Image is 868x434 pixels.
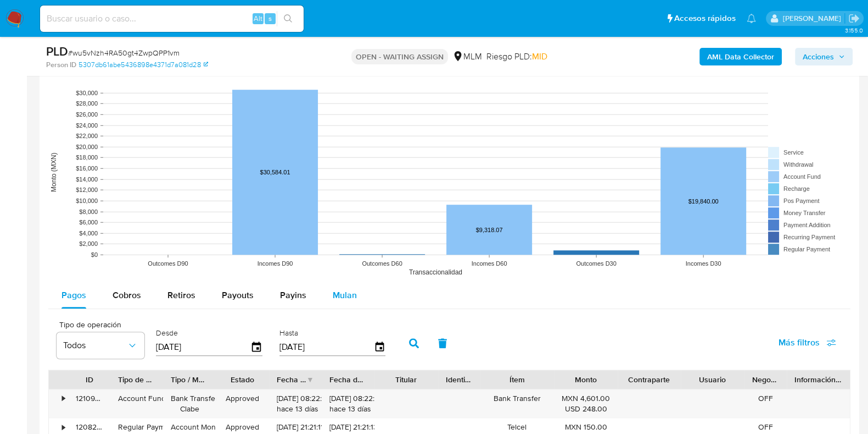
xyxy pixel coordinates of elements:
[46,60,76,70] b: Person ID
[803,48,834,65] span: Acciones
[254,13,262,24] span: Alt
[699,48,782,65] button: AML Data Collector
[277,11,299,26] button: search-icon
[351,49,448,64] p: OPEN - WAITING ASSIGN
[707,48,774,65] b: AML Data Collector
[848,13,860,24] a: Salir
[486,51,547,63] span: Riesgo PLD:
[747,14,756,23] a: Notificaciones
[532,50,547,63] span: MID
[40,12,304,26] input: Buscar usuario o caso...
[68,47,180,58] span: # wu5vNzh4RA50gt4ZwpQPP1vm
[674,13,736,24] span: Accesos rápidos
[795,48,853,65] button: Acciones
[79,60,208,70] a: 5307db61abe5436898e4371d7a081d28
[46,42,68,60] b: PLD
[844,26,863,35] span: 3.155.0
[452,51,482,63] div: MLM
[782,13,844,24] p: carlos.soto@mercadolibre.com.mx
[268,13,272,24] span: s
